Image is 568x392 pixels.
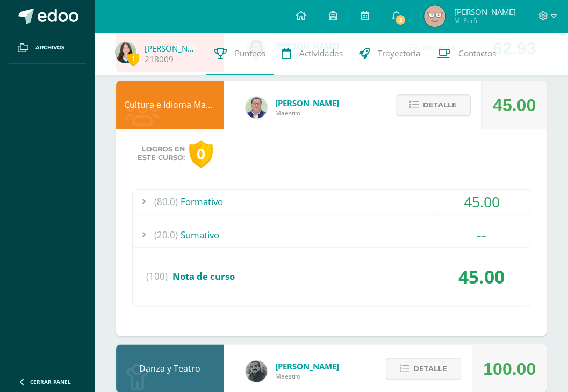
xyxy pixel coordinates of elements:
div: 0 [189,140,213,168]
div: 45.00 [493,81,536,129]
a: Archivos [9,32,86,64]
img: bbc97aa536b1564f002ee6afb527b670.png [115,42,136,63]
span: [PERSON_NAME] [275,361,339,372]
img: c1c1b07ef08c5b34f56a5eb7b3c08b85.png [246,97,267,118]
span: (80.0) [154,190,178,214]
div: Cultura e Idioma Maya, Garífuna o Xinka [116,81,224,129]
span: [PERSON_NAME] [275,98,339,108]
div: -- [433,223,530,247]
span: Cerrar panel [30,378,71,386]
span: Nota de curso [172,270,235,282]
div: Formativo [133,190,530,214]
a: Contactos [429,32,504,75]
span: (20.0) [154,223,178,247]
span: Logros en este curso: [138,145,185,162]
span: 2 [394,14,406,26]
span: Actividades [299,48,343,59]
button: Detalle [396,94,471,116]
span: [PERSON_NAME] [454,6,515,17]
a: Punteos [206,32,274,75]
a: 218009 [145,54,174,65]
a: Actividades [274,32,351,75]
div: Sumativo [133,223,530,247]
span: Archivos [35,43,64,52]
span: Maestro [275,372,339,381]
a: [PERSON_NAME] [145,43,198,54]
span: Detalle [423,95,457,115]
span: (100) [146,256,168,297]
div: 45.00 [433,256,530,297]
span: Trayectoria [378,48,421,59]
img: 8ba24283638e9cc0823fe7e8b79ee805.png [246,360,267,382]
button: Detalle [386,358,461,380]
img: e7ab92a13cc743915a9130772d0f6925.png [424,5,445,27]
span: Contactos [458,48,496,59]
span: Detalle [413,359,447,379]
span: 1 [127,52,139,66]
a: Trayectoria [351,32,429,75]
span: Mi Perfil [454,16,515,25]
span: Maestro [275,108,339,118]
span: Punteos [235,48,265,59]
div: 45.00 [433,190,530,214]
